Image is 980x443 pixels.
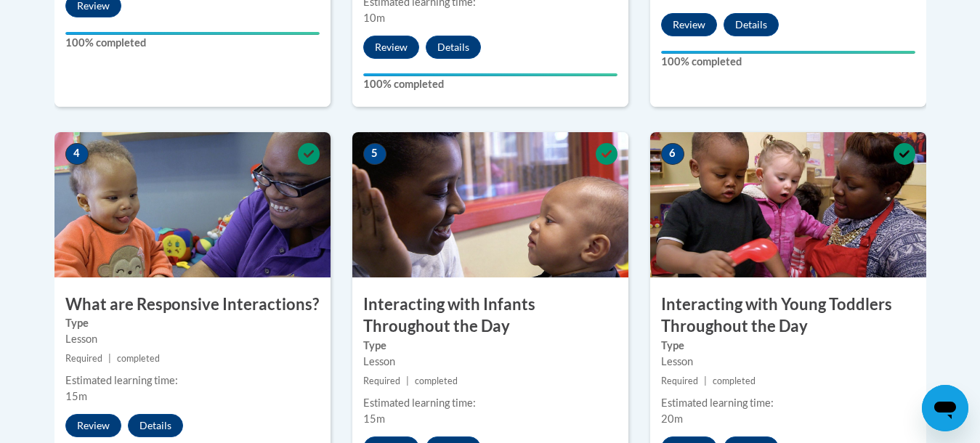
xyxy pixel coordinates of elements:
button: Details [724,13,779,36]
div: Lesson [363,354,617,370]
div: Estimated learning time: [661,395,915,411]
span: Required [661,375,698,386]
iframe: Button to launch messaging window [922,385,968,431]
span: 10m [363,12,385,24]
label: Type [661,338,915,354]
img: Course Image [54,132,331,277]
div: Your progress [661,51,915,54]
span: | [108,353,111,364]
label: Type [363,338,617,354]
label: 100% completed [661,54,915,70]
button: Details [426,36,481,59]
div: Your progress [363,73,617,76]
span: 15m [65,390,87,402]
span: | [406,375,409,386]
img: Course Image [650,132,926,277]
span: 6 [661,143,684,165]
button: Review [661,13,717,36]
span: 5 [363,143,386,165]
span: | [704,375,707,386]
button: Review [65,414,121,437]
span: 20m [661,412,683,425]
button: Review [363,36,419,59]
h3: What are Responsive Interactions? [54,293,331,316]
div: Your progress [65,32,320,35]
div: Lesson [65,331,320,347]
span: completed [713,375,756,386]
span: completed [415,375,458,386]
span: 4 [65,143,89,165]
div: Lesson [661,354,915,370]
h3: Interacting with Infants Throughout the Day [352,293,628,338]
div: Estimated learning time: [65,373,320,389]
label: 100% completed [363,76,617,92]
span: completed [117,353,160,364]
span: Required [65,353,102,364]
img: Course Image [352,132,628,277]
span: 15m [363,412,385,425]
label: 100% completed [65,35,320,51]
div: Estimated learning time: [363,395,617,411]
button: Details [128,414,183,437]
span: Required [363,375,400,386]
label: Type [65,315,320,331]
h3: Interacting with Young Toddlers Throughout the Day [650,293,926,338]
